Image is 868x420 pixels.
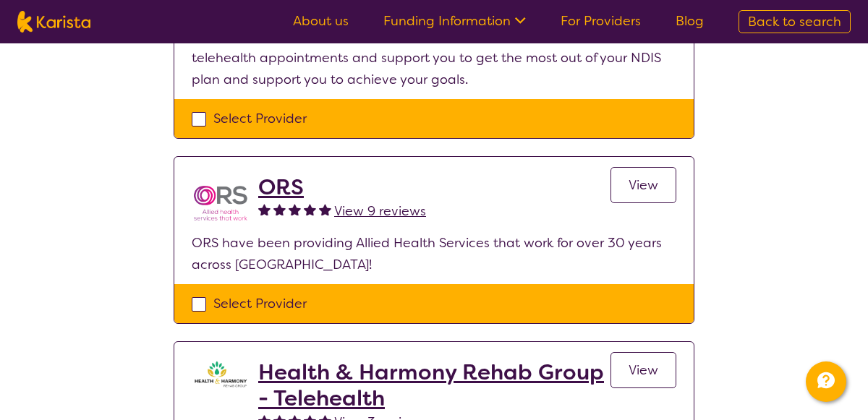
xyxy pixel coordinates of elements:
a: View [610,352,676,388]
span: View [629,176,658,194]
img: Karista logo [17,11,90,33]
img: fullstar [319,203,331,215]
button: Channel Menu [806,361,846,402]
a: View [610,167,676,203]
a: ORS [258,174,426,200]
span: Back to search [748,13,841,30]
a: Back to search [739,10,851,33]
a: Blog [676,12,704,30]
p: ORS have been providing Allied Health Services that work for over 30 years across [GEOGRAPHIC_DATA]! [192,232,676,275]
a: For Providers [561,12,641,30]
img: ztak9tblhgtrn1fit8ap.png [192,359,250,388]
a: About us [293,12,349,30]
a: View 9 reviews [334,200,426,222]
span: View 9 reviews [334,202,426,220]
img: fullstar [304,203,316,215]
img: nspbnteb0roocrxnmwip.png [192,174,250,232]
img: fullstar [289,203,301,215]
a: Funding Information [383,12,526,30]
span: View [629,361,658,379]
a: Health & Harmony Rehab Group - Telehealth [258,359,610,411]
img: fullstar [258,203,271,215]
p: We are an NDIS Registered Provider that can deliver face-to-face or telehealth appointments and s... [192,25,676,90]
img: fullstar [273,203,286,215]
